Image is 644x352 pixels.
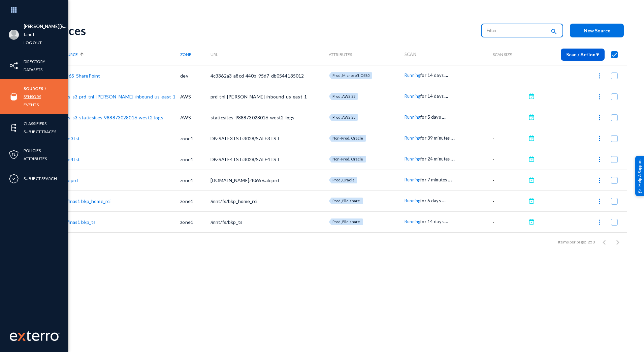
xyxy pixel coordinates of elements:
button: New Source [570,24,624,37]
span: Prod, Microsoft O365 [332,73,369,78]
span: . [446,91,447,99]
span: Scan Size [493,52,512,57]
img: icon-more.svg [596,156,603,163]
div: Items per page: [558,239,586,245]
span: Attributes [329,52,352,57]
span: prd-tnl-[PERSON_NAME]-inbound-us-east-1 [211,94,307,99]
img: icon-more.svg [596,72,603,79]
td: - [493,211,527,232]
img: icon-more.svg [596,219,603,226]
div: Source [62,52,180,57]
td: AWS [180,107,211,128]
span: /mnt/fs/bkp_home_rci [211,198,257,204]
span: Running [405,177,420,182]
span: . [450,154,452,162]
a: sale4tst [62,156,80,162]
span: . [444,70,446,78]
span: Running [405,93,420,99]
span: Prod, Oracle [332,178,355,182]
img: exterro-logo.svg [18,333,26,341]
img: app launcher [4,3,24,17]
span: New Source [584,28,610,33]
img: icon-policies.svg [9,150,19,160]
div: 250 [588,239,595,245]
td: zone1 [180,211,211,232]
span: . [444,216,446,225]
a: usflnas1 bkp_home_rci [62,198,110,204]
button: Scan / Action [561,49,605,61]
td: - [493,170,527,190]
span: Non-Prod, Oracle [332,157,363,161]
span: . [442,196,443,204]
img: icon-more.svg [596,198,603,205]
a: aws-s3-staticsites-988873028016-west2-logs [62,115,163,120]
td: zone1 [180,170,211,190]
span: DB-SALE3TST:3028/SALE3TST [211,136,280,141]
div: Zone [180,52,211,57]
li: [PERSON_NAME][EMAIL_ADDRESS][PERSON_NAME][DOMAIN_NAME] [24,23,68,31]
a: O365-SharePoint [62,73,100,79]
span: for 14 days [420,72,444,78]
a: usflnas1 bkp_ts [62,219,96,225]
a: Classifiers [24,120,46,127]
span: DB-SALE4TST:3028/SALE4TST [211,156,280,162]
span: Running [405,72,420,78]
span: Prod, AWS S3 [332,94,355,98]
span: . [451,175,452,183]
input: Filter [487,25,546,35]
img: blank-profile-picture.png [9,30,19,40]
span: . [452,133,453,141]
td: - [493,107,527,128]
span: Running [405,219,420,224]
span: for 14 days [420,219,444,224]
span: Running [405,156,420,162]
td: - [493,149,527,170]
div: Help & Support [635,156,644,196]
img: icon-more.svg [596,93,603,100]
img: icon-elements.svg [9,123,19,133]
span: . [452,154,453,162]
span: . [453,154,455,162]
mat-icon: search [550,27,558,36]
td: zone1 [180,149,211,170]
img: icon-compliance.svg [9,174,19,184]
span: Prod, AWS S3 [332,115,355,119]
span: for 7 minutes [420,177,447,182]
img: icon-inventory.svg [9,61,19,71]
span: . [446,70,447,78]
td: zone1 [180,190,211,211]
span: . [447,216,448,225]
span: Source [62,52,78,57]
a: aws-s3-prd-tnl-[PERSON_NAME]-inbound-us-east-1 [62,94,175,99]
img: icon-sources.svg [9,92,19,102]
img: exterro-work-mark.svg [10,331,60,341]
span: . [450,133,452,141]
a: sale3tst [62,136,80,141]
span: . [453,133,455,141]
a: Events [24,101,39,109]
button: Next page [611,235,624,249]
span: Prod, File share [332,219,360,224]
a: Attributes [24,155,47,163]
img: icon-more.svg [596,177,603,184]
span: . [444,112,446,120]
a: Policies [24,147,41,154]
img: down-arrow-white.svg [595,53,599,57]
span: /mnt/fs/bkp_ts [211,219,243,225]
span: for 5 days [420,114,441,120]
td: dev [180,65,211,86]
span: Running [405,135,420,141]
span: for 14 days [420,93,444,99]
button: Previous page [598,235,611,249]
span: . [446,216,447,225]
a: Sources [24,85,43,92]
td: - [493,65,527,86]
td: - [493,86,527,107]
a: tandl [24,31,34,38]
a: Datasets [24,66,42,74]
img: icon-more.svg [596,135,603,142]
span: [DOMAIN_NAME]:4065/saleprd [211,177,279,183]
a: Sensors [24,93,41,100]
span: for 6 days [420,198,441,203]
a: Directory [24,58,45,65]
